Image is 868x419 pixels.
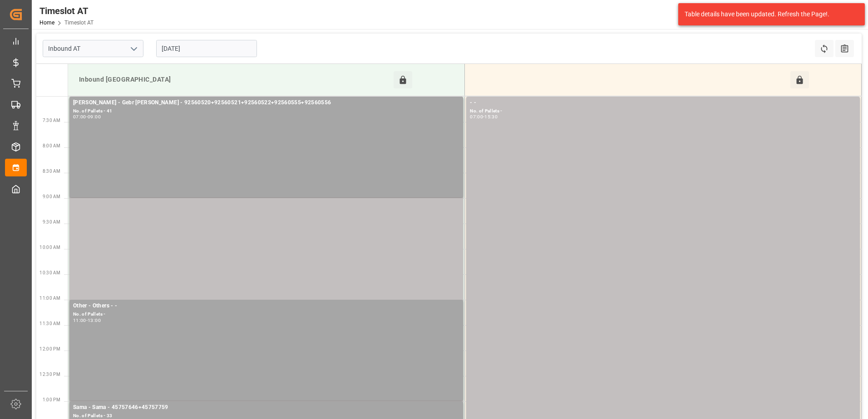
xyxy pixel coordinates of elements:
a: Home [39,19,54,26]
div: Other - Others - - [73,302,459,311]
div: No. of Pallets - 41 [73,107,459,115]
div: Sama - Sama - 45757646+45757759 [73,403,459,412]
span: 10:30 AM [39,270,60,275]
span: 12:30 PM [39,372,60,377]
div: Timeslot AT [39,4,94,18]
span: 9:30 AM [43,219,60,224]
input: Type to search/select [43,40,143,57]
span: 8:00 AM [43,143,60,148]
span: 12:00 PM [39,346,60,351]
span: 9:00 AM [43,194,60,199]
div: [PERSON_NAME] - Gebr [PERSON_NAME] - 92560520+92560521+92560522+92560555+92560556 [73,98,459,107]
div: 07:00 [73,115,86,119]
div: No. of Pallets - [73,311,459,318]
div: 09:00 [88,115,101,119]
span: 10:00 AM [39,245,60,250]
div: - [86,115,88,119]
div: - - [470,98,856,107]
div: 13:00 [88,318,101,322]
div: Inbound [GEOGRAPHIC_DATA] [75,71,394,88]
div: 15:30 [484,115,498,119]
span: 7:30 AM [43,118,60,123]
div: Table details have been updated. Refresh the Page!. [685,10,852,19]
input: DD.MM.YYYY [156,40,257,57]
div: - [86,318,88,322]
button: open menu [127,42,140,56]
span: 11:30 AM [39,321,60,326]
div: - [483,115,484,119]
div: 11:00 [73,318,86,322]
span: 11:00 AM [39,296,60,301]
span: 1:00 PM [43,397,60,402]
span: 8:30 AM [43,169,60,174]
div: No. of Pallets - [470,107,856,115]
div: 07:00 [470,115,483,119]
